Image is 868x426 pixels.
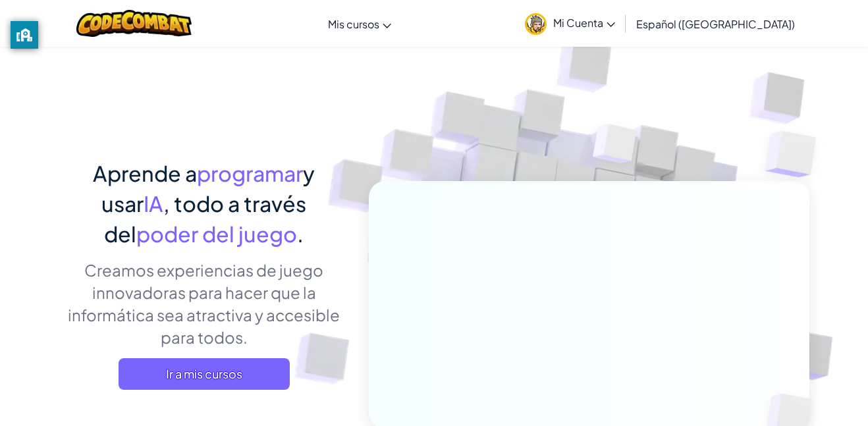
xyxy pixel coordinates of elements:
[119,358,290,390] a: Ir a mis cursos
[93,160,197,186] span: Aprende a
[104,190,306,247] span: , todo a través del
[297,221,304,247] span: .
[553,16,615,30] span: Mi Cuenta
[321,6,398,41] a: Mis cursos
[739,99,853,210] img: Overlap cubes
[197,160,303,186] span: programar
[76,10,192,37] img: CodeCombat logo
[525,13,547,35] img: avatar
[568,98,663,196] img: Overlap cubes
[59,259,349,348] p: Creamos experiencias de juego innovadoras para hacer que la informática sea atractiva y accesible...
[144,190,163,217] span: IA
[630,6,801,41] a: Español ([GEOGRAPHIC_DATA])
[136,221,297,247] span: poder del juego
[328,17,379,31] span: Mis cursos
[11,21,38,49] button: privacy banner
[636,17,795,31] span: Español ([GEOGRAPHIC_DATA])
[518,3,622,44] a: Mi Cuenta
